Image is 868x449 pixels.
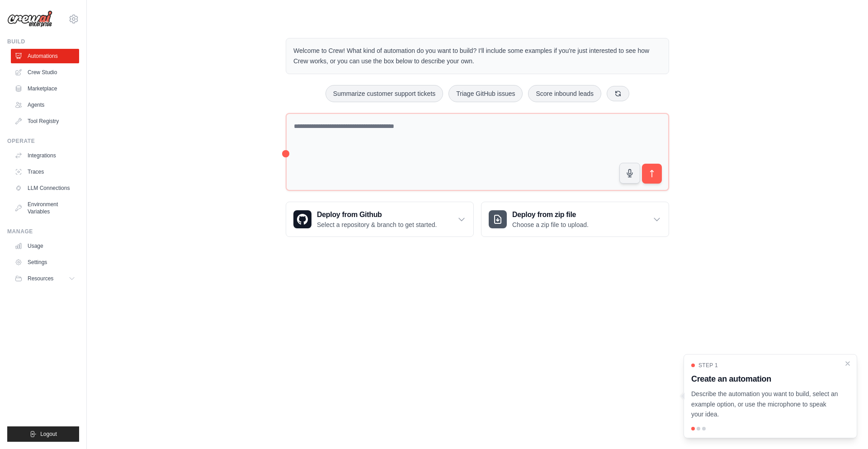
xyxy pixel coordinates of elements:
a: Settings [11,255,79,269]
p: Welcome to Crew! What kind of automation do you want to build? I'll include some examples if you'... [293,46,661,66]
a: Marketplace [11,81,79,96]
p: Choose a zip file to upload. [512,220,589,229]
img: Logo [7,10,52,28]
a: Agents [11,98,79,112]
a: Integrations [11,148,79,163]
a: Crew Studio [11,65,79,80]
a: Traces [11,165,79,179]
p: Select a repository & branch to get started. [317,220,437,229]
div: Manage [7,228,79,235]
span: Resources [28,275,53,282]
h3: Deploy from Github [317,209,437,220]
button: Close walkthrough [844,360,851,367]
button: Score inbound leads [528,85,601,102]
a: Tool Registry [11,114,79,128]
a: Automations [11,49,79,63]
a: Environment Variables [11,197,79,219]
button: Resources [11,271,79,286]
div: Build [7,38,79,45]
button: Summarize customer support tickets [325,85,443,102]
button: Logout [7,426,79,442]
h3: Deploy from zip file [512,209,589,220]
a: LLM Connections [11,181,79,195]
a: Usage [11,239,79,253]
h3: Create an automation [691,373,839,385]
button: Triage GitHub issues [448,85,523,102]
p: Describe the automation you want to build, select an example option, or use the microphone to spe... [691,389,839,420]
div: Operate [7,137,79,145]
span: Logout [40,430,57,438]
span: Step 1 [698,362,718,369]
